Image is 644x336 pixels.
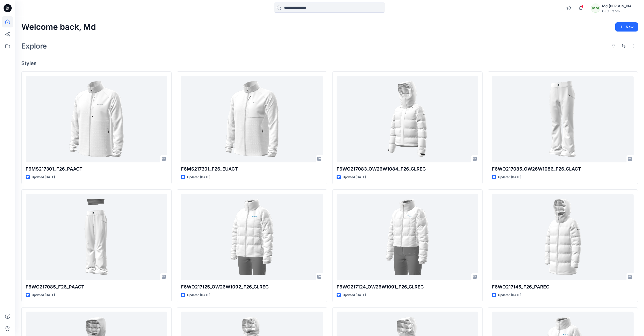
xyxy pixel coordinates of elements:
[492,283,634,291] p: F6WO217145_F26_PAREG
[32,293,55,298] p: Updated [DATE]
[26,76,167,162] a: F6MS217301_F26_PAACT
[32,175,55,180] p: Updated [DATE]
[337,76,478,162] a: F6WO217083_OW26W1084_F26_GLREG
[21,22,96,32] h2: Welcome back, Md
[615,22,638,32] button: New
[337,283,478,291] p: F6WO217124_OW26W1091_F26_GLREG
[181,194,323,280] a: F6WO217125_OW26W1092_F26_GLREG
[498,293,521,298] p: Updated [DATE]
[26,194,167,280] a: F6WO217085_F26_PAACT
[26,283,167,291] p: F6WO217085_F26_PAACT
[602,9,638,13] div: CSC Brands
[181,76,323,162] a: F6MS217301_F26_EUACT
[492,165,634,173] p: F6WO217085_OW26W1086_F26_GLACT
[21,60,638,66] h4: Styles
[337,194,478,280] a: F6WO217124_OW26W1091_F26_GLREG
[591,4,600,13] div: MM
[21,42,47,50] h2: Explore
[187,175,210,180] p: Updated [DATE]
[492,76,634,162] a: F6WO217085_OW26W1086_F26_GLACT
[26,165,167,173] p: F6MS217301_F26_PAACT
[181,165,323,173] p: F6MS217301_F26_EUACT
[602,3,638,9] div: Md [PERSON_NAME]
[337,165,478,173] p: F6WO217083_OW26W1084_F26_GLREG
[498,175,521,180] p: Updated [DATE]
[492,194,634,280] a: F6WO217145_F26_PAREG
[343,175,366,180] p: Updated [DATE]
[343,293,366,298] p: Updated [DATE]
[187,293,210,298] p: Updated [DATE]
[181,283,323,291] p: F6WO217125_OW26W1092_F26_GLREG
